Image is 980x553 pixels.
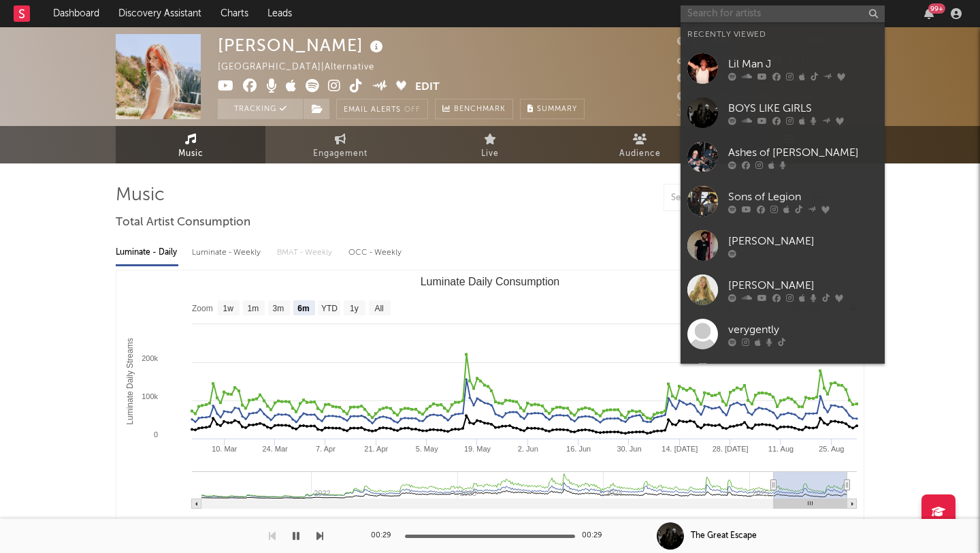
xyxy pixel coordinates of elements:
a: Audience [565,126,715,163]
a: Music [116,126,265,163]
text: 24. Mar [262,445,288,453]
a: Ashes of [PERSON_NAME] [681,135,885,179]
em: Off [404,106,421,114]
div: The Great Escape [691,530,757,542]
text: 11. Aug [768,445,794,453]
text: YTD [321,304,338,313]
text: 1w [223,304,234,313]
span: 1,000,000 [677,56,740,65]
button: Summary [520,99,585,119]
div: Luminate - Daily [116,241,178,264]
div: BOYS LIKE GIRLS [728,100,878,116]
span: Live [481,146,499,162]
div: Sons of Legion [728,189,878,205]
text: 200k [142,354,158,362]
text: Luminate Daily Streams [125,338,135,424]
div: Lil Man J [728,56,878,72]
text: 25. Aug [819,445,844,453]
span: Benchmark [454,101,506,118]
a: [PERSON_NAME] [681,223,885,268]
span: 1,206,808 Monthly Listeners [677,93,822,101]
span: Music [178,146,203,162]
div: [PERSON_NAME] [218,34,387,57]
span: 223,495 [677,37,730,46]
div: verygently [728,321,878,338]
text: 3m [273,304,284,313]
span: Total Artist Consumption [116,215,250,231]
text: 1y [350,304,359,313]
a: verygently [681,312,885,356]
button: Email AlertsOff [336,99,428,119]
text: 6m [297,304,309,313]
text: 30. Jun [617,445,641,453]
span: Summary [537,106,577,113]
input: Search by song name or URL [664,193,808,204]
text: 7. Apr [316,445,336,453]
a: Live [415,126,565,163]
button: Tracking [218,99,303,119]
svg: Luminate Daily Consumption [116,270,864,543]
text: 28. [DATE] [713,445,749,453]
text: 5. May [416,445,439,453]
a: [PERSON_NAME] [681,268,885,312]
div: 00:29 [371,528,398,544]
a: Benchmark [435,99,513,119]
text: 1m [248,304,259,313]
span: Audience [619,146,661,162]
text: Luminate Daily Consumption [421,276,560,287]
text: 21. Apr [364,445,388,453]
text: 14. [DATE] [661,445,698,453]
div: Ashes of [PERSON_NAME] [728,144,878,161]
a: Lil Man J [681,46,885,91]
text: 0 [154,430,158,439]
div: [PERSON_NAME] [728,277,878,294]
a: Engagement [265,126,415,163]
button: Edit [415,79,440,96]
span: Engagement [313,146,367,162]
button: 99+ [924,8,934,19]
text: 19. May [464,445,491,453]
a: BOYS LIKE GIRLS [681,91,885,135]
input: Search for artists [681,5,885,22]
div: 00:29 [582,528,609,544]
div: Luminate - Weekly [192,241,263,264]
text: Zoom [192,304,213,313]
div: 99 + [928,3,945,14]
div: OCC - Weekly [348,241,403,264]
text: 16. Jun [566,445,591,453]
span: 17,000 [677,74,724,83]
text: All [374,304,383,313]
div: [PERSON_NAME] [728,233,878,249]
text: 10. Mar [212,445,238,453]
a: Sons of Legion [681,179,885,223]
div: [GEOGRAPHIC_DATA] | Alternative [218,59,390,76]
text: 2. Jun [518,445,538,453]
span: Jump Score: 52.6 [677,109,757,118]
a: Culture Wars [681,356,885,400]
div: Recently Viewed [687,27,878,43]
text: 100k [142,392,158,400]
